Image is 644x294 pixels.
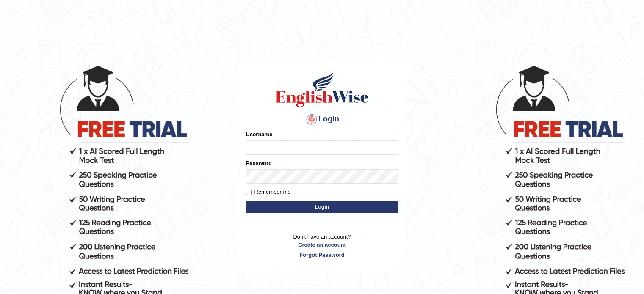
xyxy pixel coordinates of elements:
button: Login [246,201,398,213]
label: Username [246,130,273,138]
p: Don't have an account? [246,233,398,259]
label: Password [246,159,272,167]
label: Remember me [246,188,291,196]
a: Create an account [246,241,398,249]
a: Forgot Password [246,251,398,259]
h4: Login [246,113,398,126]
img: Logo of English Wise sign in for intelligent practice with AI [274,70,370,108]
input: Remember me [246,190,252,195]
